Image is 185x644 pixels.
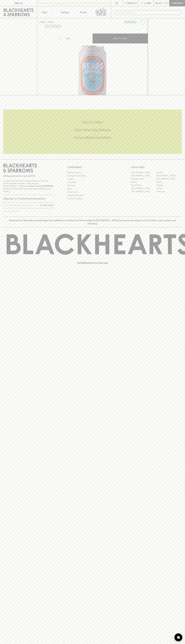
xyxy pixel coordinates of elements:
a: [GEOGRAPHIC_DATA] [156,177,182,180]
span: Non-Alcoholic [123,21,137,23]
p: Wishlist [127,2,137,5]
p: Login [145,2,151,5]
p: OTHER AREAS [67,166,118,169]
a: [GEOGRAPHIC_DATA] [156,174,182,177]
h5: Across Melbourne Metro [3,135,182,140]
a: Prahran [156,187,182,190]
a: Business & Bulk Gifting [67,174,118,177]
a: Terms & Conditions [67,197,118,200]
input: Try "Pinot noir" [121,10,180,15]
button: Shop [37,6,56,18]
div: Can [65,36,92,41]
p: Tastings [61,11,69,14]
a: Fitzroy [156,180,182,184]
h5: Click & Collect [3,120,182,124]
p: ADD TO CART [113,37,127,40]
p: $0.00 [155,2,162,5]
p: 0 [166,2,167,4]
a: SHOP [47,21,53,23]
button: ADD TO CART [93,34,148,43]
button: Add to wishlist [139,19,147,26]
button: Add to wishlist [44,25,62,28]
p: OUR STORES [131,166,182,169]
a: Bottle Drop FAQ's [67,171,118,174]
button: SUBSCRIBE [41,202,54,208]
strong: Liquor License #32064953 [29,185,53,187]
a: Contact Us [67,181,118,184]
p: Sibling owned and run since [DATE] [3,175,54,177]
a: [GEOGRAPHIC_DATA] [131,190,156,193]
input: e.g. jane@blackheartsandsparrows.com.au [5,203,40,207]
a: HOME [39,21,45,23]
p: Subscribe to The Blackhearts Newsletter [3,197,54,200]
a: FAQ's [67,187,118,190]
a: Gift Cards [67,184,118,187]
a: Elwood [131,180,156,184]
a: Stores [74,6,93,18]
h5: Uber Same-Day Delivery [3,128,182,132]
a: Tastings [56,6,74,18]
a: Thornbury [156,190,182,193]
p: FIND US [14,2,23,5]
a: [GEOGRAPHIC_DATA] [131,171,156,174]
div: Call to action block [3,109,182,154]
p: Checkout [171,2,183,5]
a: Shipping Information [67,194,118,197]
a: Geelong [156,184,182,187]
a: [GEOGRAPHIC_DATA] [131,187,156,190]
p: Can [66,37,70,40]
img: 79952.png [37,27,148,95]
a: Fitzroy North [131,184,156,187]
a: Careers [67,177,118,181]
p: We will never spam you [3,210,54,212]
p: It is against the law to sell or supply alcohol to, or to obtain alcohol on behalf of a person un... [3,179,54,193]
p: Blackhearts & Sparrows acknowledges the traditional Custodians of land throughout [GEOGRAPHIC_DAT... [5,219,180,225]
a: Brunswick West [131,177,156,180]
a: Privacy Policy [67,190,118,194]
a: Braddon [156,171,182,174]
img: bubble-icon [177,636,180,639]
a: [GEOGRAPHIC_DATA] [131,174,156,177]
p: SUBSCRIBE [42,204,53,207]
p: Shop [42,11,47,14]
p: Stores [80,11,87,14]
